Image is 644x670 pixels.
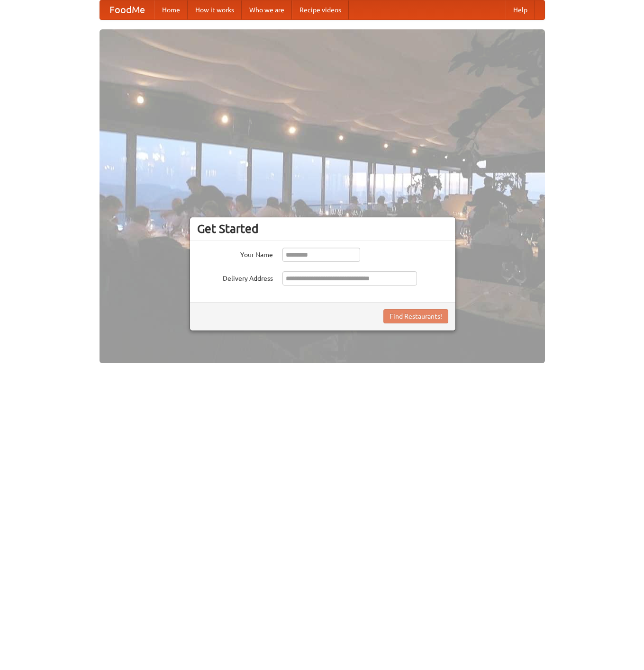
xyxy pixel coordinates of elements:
[292,0,349,19] a: Recipe videos
[100,0,154,19] a: FoodMe
[242,0,292,19] a: Who we are
[383,309,448,323] button: Find Restaurants!
[197,248,273,259] label: Your Name
[197,222,448,236] h3: Get Started
[188,0,242,19] a: How it works
[506,0,535,19] a: Help
[154,0,188,19] a: Home
[197,271,273,283] label: Delivery Address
